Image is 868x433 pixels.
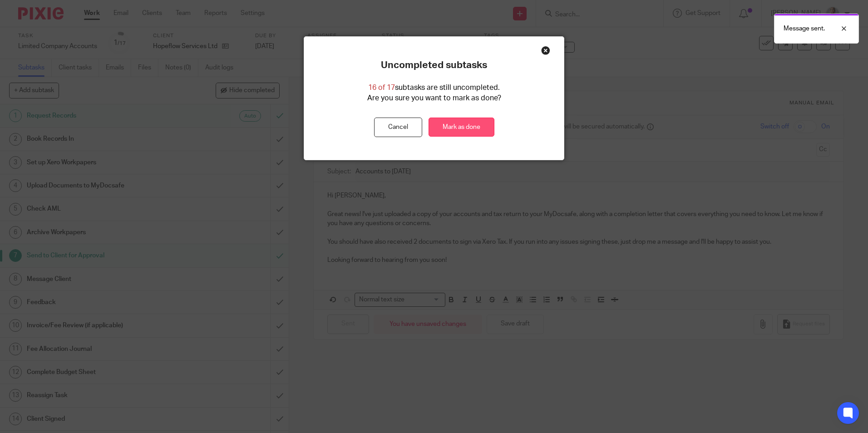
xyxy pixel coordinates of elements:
[374,118,422,137] button: Cancel
[381,59,487,71] p: Uncompleted subtasks
[368,84,395,91] span: 16 of 17
[368,83,500,93] p: subtasks are still uncompleted.
[784,24,825,33] p: Message sent.
[367,93,501,103] p: Are you sure you want to mark as done?
[541,46,550,55] div: Close this dialog window
[429,118,494,137] a: Mark as done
